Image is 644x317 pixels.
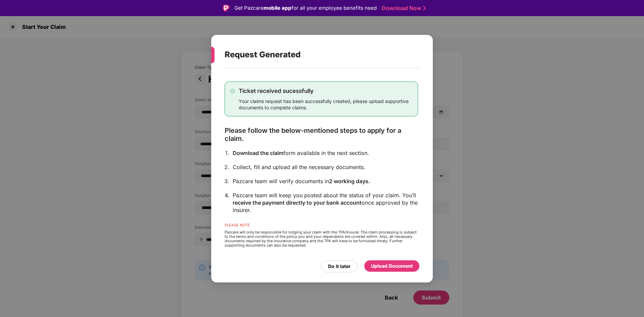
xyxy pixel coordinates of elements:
div: Request Generated [225,42,403,68]
div: 4. [225,191,229,199]
div: Collect, fill and upload all the necessary documents. [233,163,418,170]
div: Ticket received sucessfully [239,87,412,94]
span: 2 working days. [329,177,370,184]
div: Pazcare team will keep you posted about the status of your claim. You’ll once approved by the ins... [233,191,418,213]
div: Get Pazcare for all your employee benefits need [234,4,377,12]
a: Download Now [382,5,424,12]
div: 3. [224,177,229,184]
div: Your claims request has been successfully created, please upload supportive documents to complete... [239,98,412,110]
div: 1. [225,149,229,156]
div: Upload Document [371,262,413,269]
span: Download the claim [233,149,283,156]
span: receive the payment directly to your bank account [233,199,362,206]
strong: mobile app [264,5,291,11]
div: PLEASE NOTE [225,223,418,230]
div: 2. [224,163,229,170]
div: Pazcare team will verify documents in [233,177,418,184]
div: form available in the next section. [233,149,418,156]
div: Please follow the below-mentioned steps to apply for a claim. [225,126,418,142]
div: Pazcare will only be responsible for lodging your claim with the TPA/Insurer. The claim processin... [225,230,418,247]
div: Do it later [328,262,351,270]
img: svg+xml;base64,PHN2ZyB4bWxucz0iaHR0cDovL3d3dy53My5vcmcvMjAwMC9zdmciIHdpZHRoPSIxMy4zMzMiIGhlaWdodD... [230,89,235,93]
img: Stroke [423,5,426,12]
img: Logo [223,5,230,11]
